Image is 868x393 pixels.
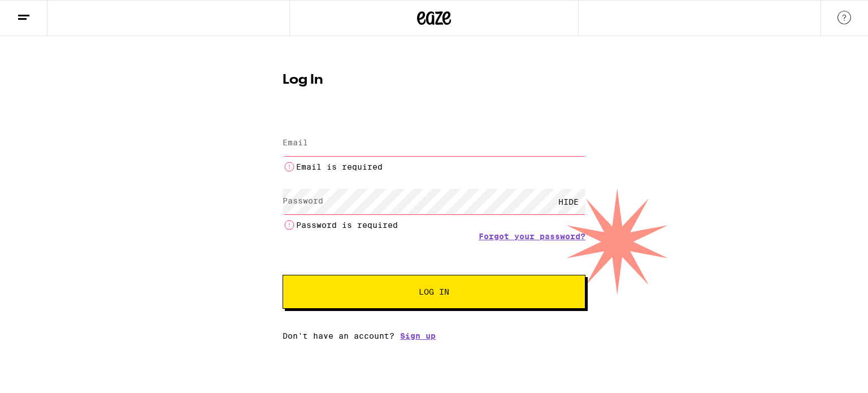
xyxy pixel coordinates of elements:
label: Password [283,196,323,205]
label: Email [283,138,308,147]
span: Log In [419,288,449,296]
button: Log In [283,275,585,309]
h1: Log In [283,74,585,87]
a: Forgot your password? [479,232,585,241]
li: Password is required [283,218,585,232]
li: Email is required [283,160,585,174]
div: HIDE [552,189,585,214]
a: Sign up [400,331,436,340]
div: Don't have an account? [283,331,585,340]
input: Email [283,131,585,156]
span: Hi. Need any help? [7,8,81,17]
